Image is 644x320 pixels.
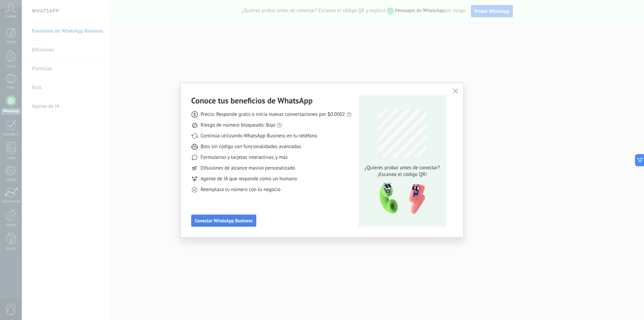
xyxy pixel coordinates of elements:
span: Reemplaza tu número con tu negocio [201,186,280,193]
span: Formularios y tarjetas interactivas, y más [201,154,287,161]
span: Continúa utilizando WhatsApp Business en tu teléfono [201,133,317,139]
h3: Conoce tus beneficios de WhatsApp [191,95,313,106]
button: Conectar WhatsApp Business [191,215,256,227]
span: ¿Quieres probar antes de conectar? [363,165,442,171]
span: Conectar WhatsApp Business [195,218,253,223]
span: ¡Escanea el código QR! [363,171,442,178]
span: Precio: Responde gratis o inicia nuevas conversaciones por $0.0002 [201,111,345,118]
span: Difusiones de alcance masivo personalizado [201,165,295,172]
img: qr-pic-1x.png [374,181,427,217]
span: Riesgo de número bloqueado: Bajo [201,122,275,129]
span: Bots sin código con funcionalidades avanzadas [201,143,301,150]
span: Agente de IA que responde como un humano [201,176,297,182]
